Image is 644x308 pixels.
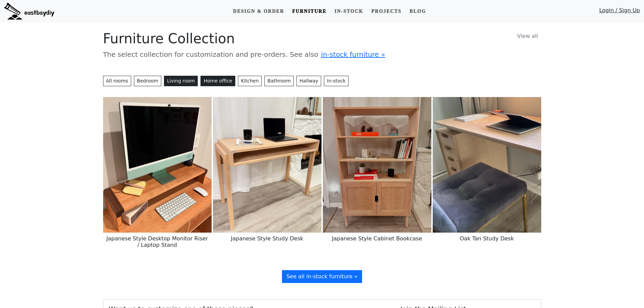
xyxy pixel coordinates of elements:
[4,3,54,20] img: eastbaydiy
[321,50,385,58] a: in-stock furniture »
[230,5,287,18] a: Design & Order
[332,5,366,18] a: In-stock
[103,233,212,251] h6: Japanese Style Desktop Monitor Riser / Laptop Stand
[264,76,294,86] button: Bathroom
[213,161,321,168] a: Japanese Style Study Desk
[323,97,431,233] img: Japanese Style Cabinet Bookcase
[368,5,404,18] a: Projects
[433,233,541,244] h6: Oak Tan Study Desk
[103,30,541,47] h1: Furniture Collection
[296,76,321,86] button: Hallway
[213,233,321,244] h6: Japanese Style Study Desk
[213,97,321,233] img: Japanese Style Study Desk
[323,233,431,244] h6: Japanese Style Cabinet Bookcase
[289,5,329,18] a: Furniture
[134,76,161,86] button: Bedroom
[407,5,429,18] a: Blog
[103,76,131,86] button: All rooms
[599,6,640,18] a: Login / Sign Up
[323,161,431,168] a: Japanese Style Cabinet Bookcase
[433,97,541,233] img: Oak Tan Study Desk
[103,49,541,60] p: The select collection for customization and pre-orders. See also
[282,270,362,283] a: See all in-stock furniture »
[433,161,541,168] a: Oak Tan Study Desk
[514,30,541,42] a: View all
[103,161,212,168] a: Japanese Style Desktop Monitor Riser / Laptop Stand
[286,273,358,280] span: See all in-stock furniture »
[324,76,349,86] a: In-stock
[200,76,235,86] button: Home office
[103,97,212,233] img: Japanese Style Desktop Monitor Riser / Laptop Stand
[164,76,198,86] button: Living room
[238,76,262,86] button: Kitchen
